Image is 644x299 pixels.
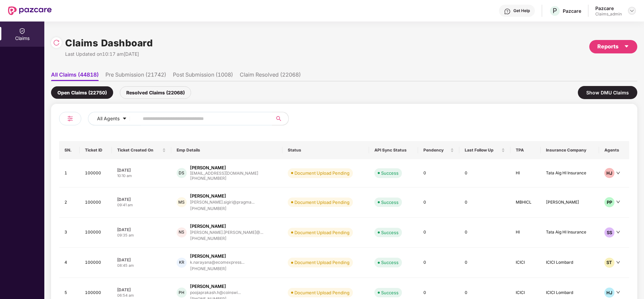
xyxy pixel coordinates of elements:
[8,6,52,15] img: New Pazcare Logo
[117,167,166,173] div: [DATE]
[59,141,80,159] th: SN.
[597,42,629,51] div: Reports
[418,159,459,187] td: 0
[616,230,620,234] span: down
[51,86,113,99] div: Open Claims (22750)
[59,218,80,248] td: 3
[604,168,614,178] div: HJ
[80,248,112,278] td: 100000
[122,116,127,122] span: caret-down
[381,259,399,266] div: Success
[59,159,80,187] td: 1
[459,218,510,248] td: 0
[190,266,244,272] div: [PHONE_NUMBER]
[541,141,599,159] th: Insurance Company
[563,8,581,14] div: Pazcare
[510,159,541,187] td: HI
[190,206,255,212] div: [PHONE_NUMBER]
[459,248,510,278] td: 0
[190,230,263,234] div: [PERSON_NAME].[PERSON_NAME]@...
[65,50,153,58] div: Last Updated on 10:17 am[DATE]
[418,187,459,218] td: 0
[423,147,449,153] span: Pendency
[272,116,285,121] span: search
[294,199,350,206] div: Document Upload Pending
[294,229,350,236] div: Document Upload Pending
[190,260,244,264] div: k.narayana@ecomexpress...
[80,159,112,187] td: 100000
[541,187,599,218] td: [PERSON_NAME]
[112,141,171,159] th: Ticket Created On
[173,71,233,81] li: Post Submission (1008)
[604,197,614,207] div: PP
[510,248,541,278] td: ICICI
[459,141,510,159] th: Last Follow Up
[117,293,166,298] div: 06:54 am
[599,141,629,159] th: Agents
[595,5,622,11] div: Pazcare
[369,141,418,159] th: API Sync Status
[510,141,541,159] th: TPA
[272,112,289,125] button: search
[541,218,599,248] td: Tata Aig HI Insurance
[604,258,614,268] div: ST
[190,223,226,229] div: [PERSON_NAME]
[418,141,459,159] th: Pendency
[190,283,226,290] div: [PERSON_NAME]
[171,141,282,159] th: Emp Details
[616,290,620,294] span: down
[513,8,530,13] div: Get Help
[117,147,161,153] span: Ticket Created On
[616,260,620,264] span: down
[510,187,541,218] td: MBHICL
[177,227,187,238] div: NS
[553,7,557,15] span: P
[604,288,614,298] div: HJ
[282,141,369,159] th: Status
[190,175,258,182] div: [PHONE_NUMBER]
[624,44,629,49] span: caret-down
[190,253,226,259] div: [PERSON_NAME]
[629,8,635,13] img: svg+xml;base64,PHN2ZyBpZD0iRHJvcGRvd24tMzJ4MzIiIHhtbG5zPSJodHRwOi8vd3d3LnczLm9yZy8yMDAwL3N2ZyIgd2...
[418,218,459,248] td: 0
[105,71,166,81] li: Pre Submission (21742)
[117,287,166,293] div: [DATE]
[117,263,166,268] div: 08:45 am
[80,141,112,159] th: Ticket ID
[177,258,187,268] div: KR
[541,159,599,187] td: Tata Aig HI Insurance
[59,187,80,218] td: 2
[51,71,99,81] li: All Claims (44818)
[381,289,399,296] div: Success
[604,227,614,238] div: SS
[97,115,120,122] span: All Agents
[59,248,80,278] td: 4
[510,218,541,248] td: HI
[504,8,511,15] img: svg+xml;base64,PHN2ZyBpZD0iSGVscC0zMngzMiIgeG1sbnM9Imh0dHA6Ly93d3cudzMub3JnLzIwMDAvc3ZnIiB3aWR0aD...
[541,248,599,278] td: ICICI Lombard
[294,170,350,176] div: Document Upload Pending
[190,236,263,242] div: [PHONE_NUMBER]
[117,202,166,208] div: 09:41 am
[616,171,620,175] span: down
[65,36,153,50] h1: Claims Dashboard
[80,187,112,218] td: 100000
[459,187,510,218] td: 0
[117,227,166,232] div: [DATE]
[459,159,510,187] td: 0
[177,197,187,207] div: MS
[88,112,141,125] button: All Agentscaret-down
[117,173,166,179] div: 10:10 am
[616,200,620,204] span: down
[177,168,187,178] div: DS
[190,200,255,204] div: [PERSON_NAME].sigiri@pragma...
[177,288,187,298] div: PH
[294,259,350,266] div: Document Upload Pending
[465,147,500,153] span: Last Follow Up
[117,257,166,263] div: [DATE]
[80,218,112,248] td: 100000
[53,39,60,46] img: svg+xml;base64,PHN2ZyBpZD0iUmVsb2FkLTMyeDMyIiB4bWxucz0iaHR0cDovL3d3dy53My5vcmcvMjAwMC9zdmciIHdpZH...
[381,170,399,176] div: Success
[294,289,350,296] div: Document Upload Pending
[578,86,637,99] div: Show DMU Claims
